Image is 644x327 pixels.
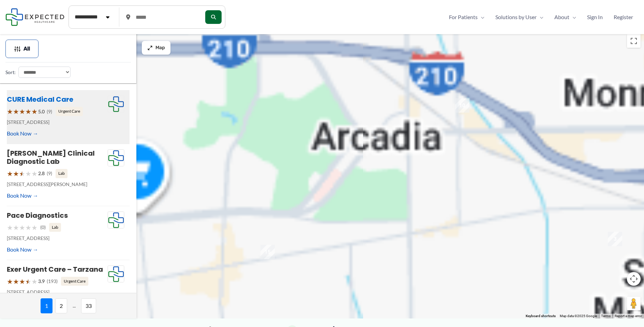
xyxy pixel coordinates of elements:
[627,297,641,310] button: Drag Pegman onto the map to open Street View
[25,221,31,234] span: ★
[627,272,641,286] button: Map camera controls
[7,288,107,297] p: [STREET_ADDRESS]
[601,314,611,318] a: Terms (opens in new tab)
[549,12,582,22] a: AboutMenu Toggle
[560,314,597,318] span: Map data ©2025 Google
[608,12,639,22] a: Register
[38,169,45,178] span: 2.8
[41,298,53,313] span: 1
[554,12,569,22] span: About
[47,277,58,286] span: (193)
[7,234,107,243] p: [STREET_ADDRESS]
[615,314,642,318] a: Report a map error
[526,314,556,318] button: Keyboard shortcuts
[13,221,19,234] span: ★
[13,105,19,118] span: ★
[47,107,52,116] span: (9)
[5,40,39,58] button: All
[13,275,19,288] span: ★
[142,41,170,55] button: Map
[7,244,38,255] a: Book Now
[25,105,31,118] span: ★
[537,12,543,22] span: Menu Toggle
[19,167,25,180] span: ★
[108,266,124,283] img: Expected Healthcare Logo
[7,211,68,220] a: Pace Diagnostics
[81,298,96,313] span: 33
[455,98,469,113] div: 10
[155,45,165,51] span: Map
[260,245,275,259] div: 15
[587,12,603,22] span: Sign In
[25,167,31,180] span: ★
[47,169,52,178] span: (9)
[108,212,124,229] img: Expected Healthcare Logo
[56,107,83,116] span: Urgent Care
[5,8,64,26] img: Expected Healthcare Logo - side, dark font, small
[7,180,107,189] p: [STREET_ADDRESS][PERSON_NAME]
[7,95,73,104] a: CURE Medical Care
[19,221,25,234] span: ★
[490,12,549,22] a: Solutions by UserMenu Toggle
[31,105,38,118] span: ★
[31,221,38,234] span: ★
[49,223,61,232] span: Lab
[7,128,38,139] a: Book Now
[569,12,576,22] span: Menu Toggle
[147,45,153,51] img: Maximize
[56,169,68,178] span: Lab
[444,12,490,22] a: For PatientsMenu Toggle
[108,96,124,113] img: Expected Healthcare Logo
[70,298,78,313] span: ...
[608,232,622,246] div: 3
[40,223,46,232] span: (0)
[7,105,13,118] span: ★
[582,12,608,22] a: Sign In
[7,265,103,274] a: Exer Urgent Care – Tarzana
[19,105,25,118] span: ★
[7,275,13,288] span: ★
[7,167,13,180] span: ★
[5,68,16,77] label: Sort:
[478,12,484,22] span: Menu Toggle
[7,221,13,234] span: ★
[7,118,107,127] p: [STREET_ADDRESS]
[19,275,25,288] span: ★
[449,12,478,22] span: For Patients
[14,45,21,52] img: Filter
[38,107,45,116] span: 5.0
[627,34,641,48] button: Toggle fullscreen view
[31,275,38,288] span: ★
[7,190,38,201] a: Book Now
[7,148,95,166] a: [PERSON_NAME] Clinical Diagnostic Lab
[38,277,45,286] span: 3.9
[614,12,633,22] span: Register
[108,150,124,167] img: Expected Healthcare Logo
[31,167,38,180] span: ★
[61,277,88,286] span: Urgent Care
[25,275,31,288] span: ★
[55,298,67,313] span: 2
[13,167,19,180] span: ★
[24,46,30,51] span: All
[495,12,537,22] span: Solutions by User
